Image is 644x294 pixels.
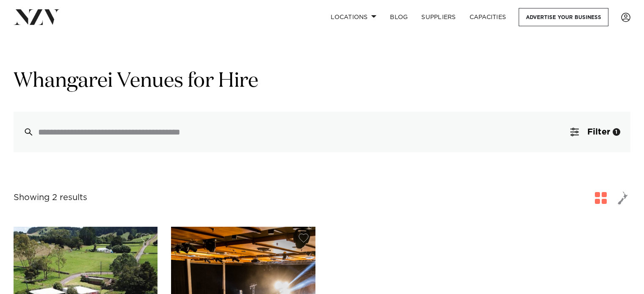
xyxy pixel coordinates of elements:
[560,112,630,152] button: Filter1
[14,68,630,95] h1: Whangarei Venues for Hire
[324,8,383,26] a: Locations
[519,8,608,26] a: Advertise your business
[14,191,87,204] div: Showing 2 results
[14,9,60,25] img: nzv-logo.png
[383,8,415,26] a: BLOG
[587,128,610,136] span: Filter
[415,8,462,26] a: SUPPLIERS
[463,8,513,26] a: Capacities
[613,128,620,136] div: 1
